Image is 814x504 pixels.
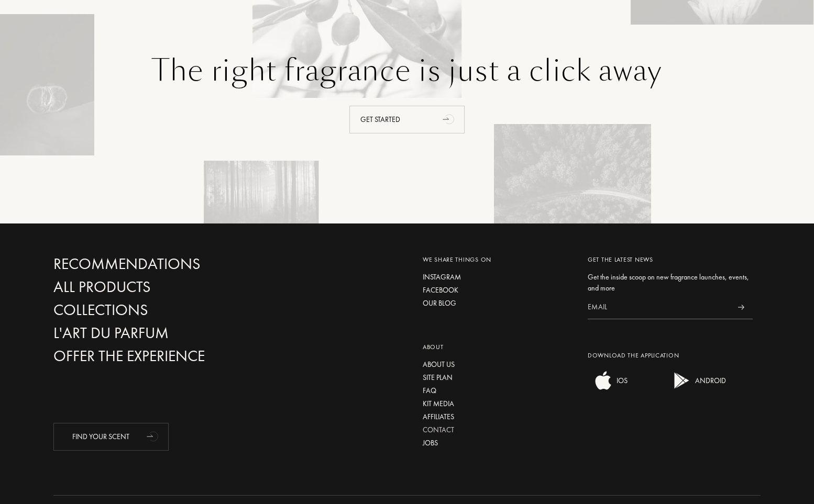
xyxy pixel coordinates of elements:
a: Facebook [423,285,572,296]
a: android appANDROID [666,384,726,393]
input: Email [588,296,729,319]
img: ios app [593,370,614,391]
a: Jobs [423,438,572,449]
div: Download the application [588,351,753,360]
a: ios appIOS [588,384,628,393]
div: About [423,342,572,352]
div: Get started [349,106,465,133]
a: Instagram [423,272,572,283]
div: The right fragrance is just a click away [122,52,692,90]
a: Get startedanimation [122,90,692,133]
a: Offer the experience [53,347,279,365]
div: Get the latest news [588,255,753,264]
a: Affiliates [423,411,572,422]
a: Kit media [423,398,572,409]
div: animation [143,425,164,446]
a: Contact [423,424,572,435]
a: Collections [53,301,279,319]
a: Site plan [423,372,572,383]
div: animation [439,108,460,129]
a: About us [423,359,572,370]
img: news_send.svg [738,305,744,310]
div: Find your scent [53,423,169,451]
div: IOS [614,370,628,391]
a: FAQ [423,385,572,396]
a: Recommendations [53,255,279,273]
a: Our blog [423,298,572,309]
a: All products [53,278,279,296]
img: android app [672,370,692,391]
div: ANDROID [692,370,726,391]
div: Get the inside scoop on new fragrance launches, events, and more [588,272,753,294]
div: We share things on [423,255,572,264]
a: L'Art du Parfum [53,324,279,342]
